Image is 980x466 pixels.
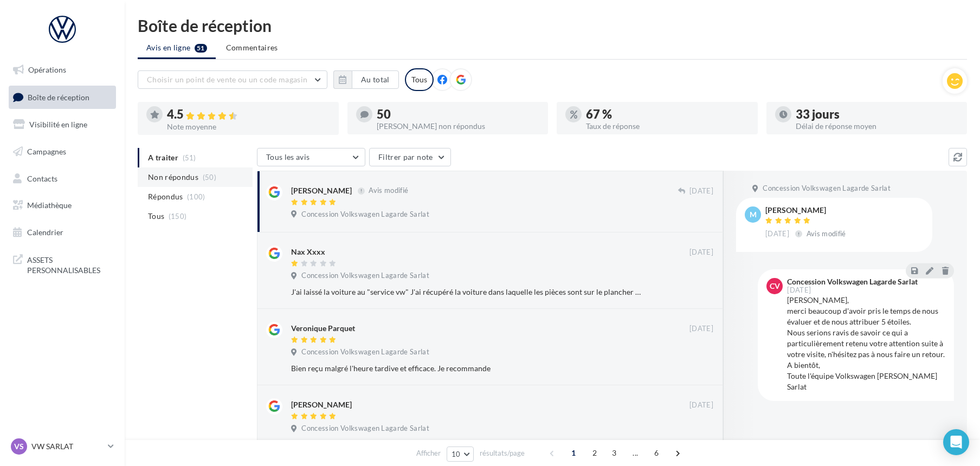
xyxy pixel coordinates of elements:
[452,450,461,458] span: 10
[7,167,118,190] a: Contacts
[943,429,969,455] div: Open Intercom Messenger
[369,186,408,195] span: Avis modifié
[333,70,399,89] button: Au total
[765,229,789,239] span: [DATE]
[369,148,451,166] button: Filtrer par note
[28,92,89,101] span: Boîte de réception
[605,444,623,462] span: 3
[7,194,118,217] a: Médiathèque
[301,210,429,219] span: Concession Volkswagen Lagarde Sarlat
[28,65,66,74] span: Opérations
[27,147,66,156] span: Campagnes
[147,75,307,84] span: Choisir un point de vente ou un code magasin
[27,200,72,210] span: Médiathèque
[787,287,811,294] span: [DATE]
[167,123,330,131] div: Note moyenne
[648,444,665,462] span: 6
[447,446,474,462] button: 10
[257,148,365,166] button: Tous les avis
[187,192,205,201] span: (100)
[291,323,355,334] div: Veronique Parquet
[678,361,713,376] button: Ignorer
[7,113,118,136] a: Visibilité en ligne
[377,108,540,120] div: 50
[148,172,198,183] span: Non répondus
[763,184,891,193] span: Concession Volkswagen Lagarde Sarlat
[7,140,118,163] a: Campagnes
[301,347,429,357] span: Concession Volkswagen Lagarde Sarlat
[301,424,429,433] span: Concession Volkswagen Lagarde Sarlat
[7,221,118,244] a: Calendrier
[7,86,118,109] a: Boîte de réception
[689,186,713,196] span: [DATE]
[7,59,118,81] a: Opérations
[138,70,327,89] button: Choisir un point de vente ou un code magasin
[148,211,164,222] span: Tous
[586,108,749,120] div: 67 %
[689,324,713,334] span: [DATE]
[678,284,713,300] button: Ignorer
[27,253,112,276] span: ASSETS PERSONNALISABLES
[586,122,749,130] div: Taux de réponse
[807,229,846,238] span: Avis modifié
[29,120,87,129] span: Visibilité en ligne
[689,248,713,257] span: [DATE]
[796,108,959,120] div: 33 jours
[377,122,540,130] div: [PERSON_NAME] non répondus
[678,208,714,223] button: Ignorer
[586,444,603,462] span: 2
[226,43,278,52] span: Commentaires
[796,122,959,130] div: Délai de réponse moyen
[9,436,116,457] a: VS VW SARLAT
[770,281,780,292] span: CV
[787,278,918,286] div: Concession Volkswagen Lagarde Sarlat
[565,444,582,462] span: 1
[416,448,441,458] span: Afficher
[678,438,713,453] button: Ignorer
[627,444,644,462] span: ...
[266,152,310,161] span: Tous les avis
[352,70,399,89] button: Au total
[750,209,757,220] span: M
[7,248,118,280] a: ASSETS PERSONNALISABLES
[689,400,713,410] span: [DATE]
[291,247,325,257] div: Nax Xxxx
[405,68,434,91] div: Tous
[27,228,63,237] span: Calendrier
[291,363,643,374] div: Bien reçu malgré l'heure tardive et efficace. Je recommande
[480,448,525,458] span: résultats/page
[27,173,57,183] span: Contacts
[167,108,330,121] div: 4.5
[138,17,967,34] div: Boîte de réception
[169,212,187,221] span: (150)
[148,191,183,202] span: Répondus
[31,441,104,452] p: VW SARLAT
[203,173,216,182] span: (50)
[301,271,429,281] span: Concession Volkswagen Lagarde Sarlat
[291,185,352,196] div: [PERSON_NAME]
[291,287,643,297] div: J'ai laissé la voiture au "service vw" J'ai récupéré la voiture dans laquelle les pièces sont sur...
[291,399,352,410] div: [PERSON_NAME]
[765,206,848,214] div: [PERSON_NAME]
[787,295,945,392] div: [PERSON_NAME], merci beaucoup d'avoir pris le temps de nous évaluer et de nous attribuer 5 étoile...
[14,441,24,452] span: VS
